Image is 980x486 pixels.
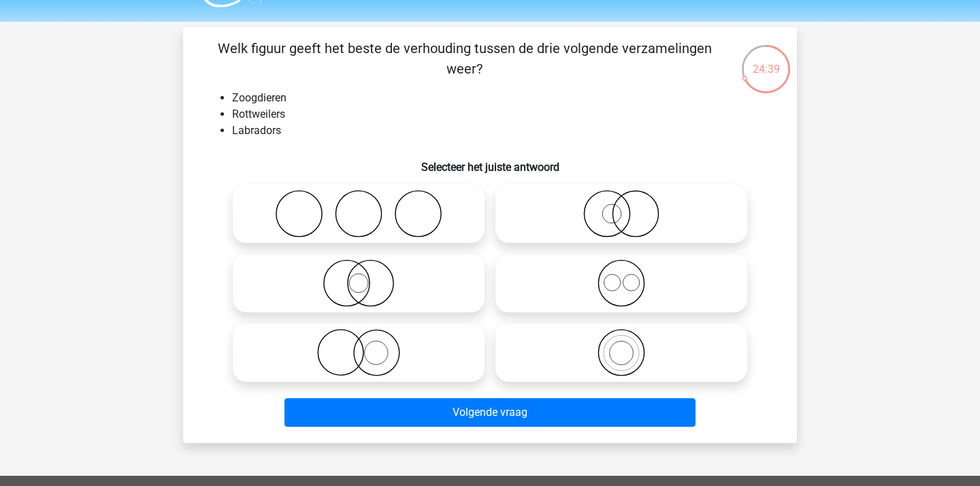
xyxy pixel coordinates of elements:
[232,106,775,123] li: Rottweilers
[232,90,775,106] li: Zoogdieren
[205,150,775,174] h6: Selecteer het juiste antwoord
[284,398,696,427] button: Volgende vraag
[205,38,724,79] p: Welk figuur geeft het beste de verhouding tussen de drie volgende verzamelingen weer?
[740,44,791,78] div: 24:39
[232,123,775,139] li: Labradors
